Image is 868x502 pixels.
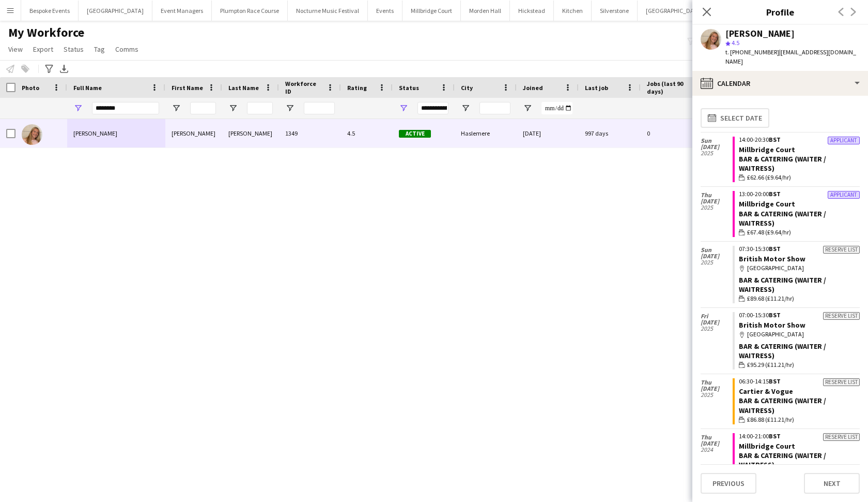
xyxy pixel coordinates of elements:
span: BST [769,190,781,198]
div: Bar & Catering (Waiter / waitress) [739,396,860,415]
div: 14:00-21:00 [739,433,860,439]
span: Status [64,45,84,54]
button: Millbridge Court [402,1,461,21]
button: Next [804,473,860,494]
app-action-btn: Advanced filters [43,63,55,75]
span: [DATE] [701,386,733,392]
img: Lucy Isherwood [22,124,42,145]
input: Joined Filter Input [541,102,572,114]
div: Reserve list [823,246,860,254]
button: Open Filter Menu [285,104,295,113]
app-action-btn: Export XLSX [58,63,70,75]
div: 4.5 [341,119,393,147]
span: Fri [701,313,733,319]
div: [PERSON_NAME] [725,29,795,38]
a: British Motor Show [739,320,805,330]
span: Active [399,130,431,138]
div: Bar & Catering (Waiter / waitress) [739,209,860,228]
span: First Name [172,84,203,92]
input: Last Name Filter Input [247,102,273,114]
span: Thu [701,192,733,198]
button: Plumpton Race Course [212,1,288,21]
span: View [8,45,23,54]
div: Bar & Catering (Waiter / waitress) [739,154,860,173]
a: View [4,42,27,56]
span: Last Name [228,84,259,92]
button: Open Filter Menu [399,104,408,113]
button: Open Filter Menu [172,104,181,113]
a: Export [29,42,57,56]
div: 997 days [579,119,641,147]
a: Cartier & Vogue [739,387,793,396]
a: British Motor Show [739,254,805,263]
button: Open Filter Menu [523,104,532,113]
div: [GEOGRAPHIC_DATA] [739,330,860,339]
span: Workforce ID [285,80,322,95]
button: Hickstead [510,1,554,21]
div: Bar & Catering (Waiter / waitress) [739,342,860,360]
input: First Name Filter Input [190,102,216,114]
span: Thu [701,434,733,440]
span: [DATE] [701,440,733,447]
div: Applicant [828,191,860,199]
div: Haslemere [455,119,517,147]
a: Millbridge Court [739,145,795,154]
span: t. [PHONE_NUMBER] [725,48,779,56]
span: [DATE] [701,253,733,259]
button: Open Filter Menu [73,104,83,113]
button: Events [368,1,402,21]
div: 06:30-14:15 [739,378,860,385]
span: £89.68 (£11.21/hr) [747,294,794,303]
button: Previous [701,473,756,494]
span: [PERSON_NAME] [73,129,117,137]
div: 1349 [279,119,341,147]
button: Nocturne Music Festival [288,1,368,21]
span: Full Name [73,84,102,92]
span: Comms [115,45,138,54]
span: Last job [585,84,608,92]
button: Open Filter Menu [461,104,470,113]
span: 4.5 [732,39,739,47]
button: Silverstone [592,1,638,21]
span: £62.66 (£9.64/hr) [747,173,791,182]
span: [DATE] [701,198,733,204]
span: 2024 [701,447,733,453]
span: Thu [701,379,733,386]
div: 07:00-15:30 [739,312,860,318]
div: 14:00-20:30 [739,137,860,143]
span: Sun [701,138,733,144]
a: Comms [111,42,143,56]
div: [PERSON_NAME] [165,119,222,147]
a: Tag [90,42,109,56]
div: [GEOGRAPHIC_DATA] [739,263,860,273]
input: Full Name Filter Input [92,102,159,114]
span: | [EMAIL_ADDRESS][DOMAIN_NAME] [725,48,856,65]
span: £95.29 (£11.21/hr) [747,360,794,370]
button: [GEOGRAPHIC_DATA] [79,1,152,21]
span: Sun [701,247,733,253]
span: 2025 [701,204,733,211]
a: Millbridge Court [739,441,795,451]
span: 2025 [701,392,733,398]
span: Export [33,45,53,54]
button: Kitchen [554,1,592,21]
div: 07:30-15:30 [739,246,860,252]
div: Calendar [692,71,868,96]
button: Open Filter Menu [228,104,238,113]
button: Select date [701,108,769,128]
button: Event Managers [152,1,212,21]
span: 2025 [701,326,733,332]
a: Millbridge Court [739,199,795,209]
span: £67.48 (£9.64/hr) [747,228,791,237]
span: Joined [523,84,543,92]
div: 0 [641,119,708,147]
span: BST [769,245,781,253]
a: Status [59,42,88,56]
span: BST [769,377,781,385]
div: Reserve list [823,433,860,441]
span: City [461,84,473,92]
span: [DATE] [701,144,733,150]
div: 13:00-20:00 [739,191,860,197]
div: Bar & Catering (Waiter / waitress) [739,275,860,294]
span: BST [769,432,781,440]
